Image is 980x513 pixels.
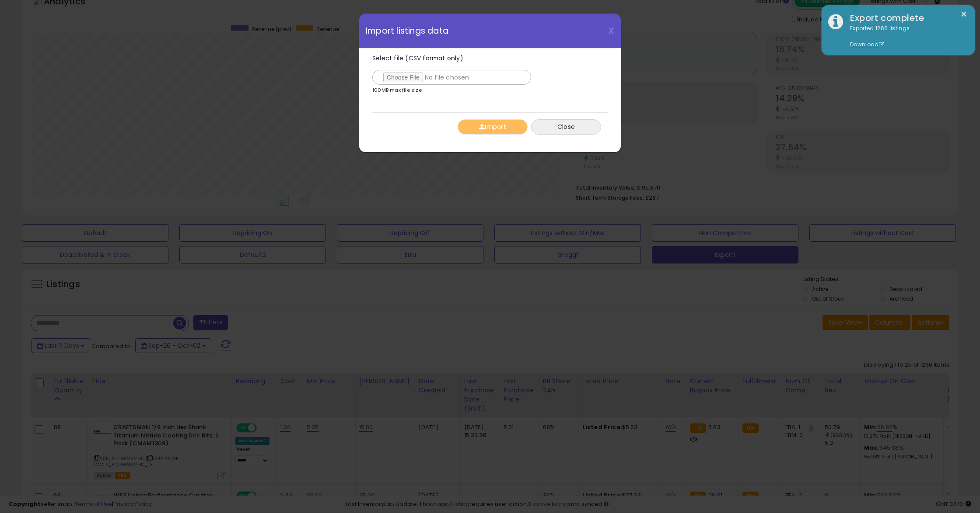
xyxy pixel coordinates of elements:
[843,12,968,24] div: Export complete
[531,119,601,135] button: Close
[372,54,463,62] span: Select file (CSV format only)
[843,24,968,49] div: Exported 1266 listings.
[372,88,422,93] p: 100MB max file size
[458,119,528,135] button: Import
[850,41,884,48] a: Download
[366,27,448,35] span: Import listings data
[960,9,967,20] button: ×
[608,24,614,37] span: X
